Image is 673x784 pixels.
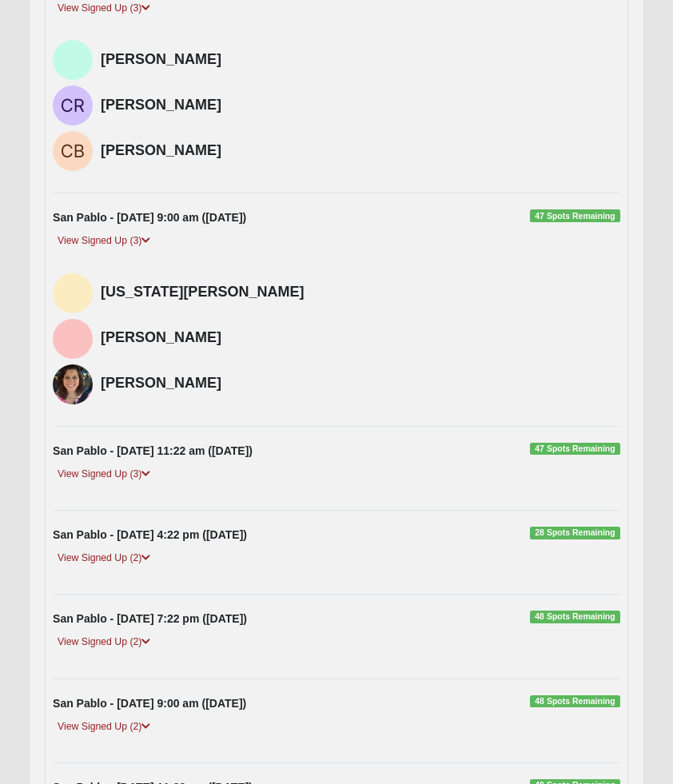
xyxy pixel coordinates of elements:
[101,142,620,160] h4: [PERSON_NAME]
[53,444,253,457] strong: San Pablo - [DATE] 11:22 am ([DATE])
[101,284,620,301] h4: [US_STATE][PERSON_NAME]
[53,550,155,567] a: View Signed Up (2)
[101,375,620,392] h4: [PERSON_NAME]
[53,466,155,483] a: View Signed Up (3)
[53,273,93,313] img: Virginia Gifford
[530,443,620,456] span: 47 Spots Remaining
[530,527,620,539] span: 28 Spots Remaining
[101,51,620,69] h4: [PERSON_NAME]
[53,86,93,125] img: Cheryl Renn
[53,40,93,80] img: Mike Brannon
[53,364,93,404] img: Jordan DePratter
[53,319,93,359] img: Amanda Neumann
[53,131,93,171] img: Claire Berghager
[101,329,620,347] h4: [PERSON_NAME]
[53,233,155,249] a: View Signed Up (3)
[53,697,246,710] strong: San Pablo - [DATE] 9:00 am ([DATE])
[530,209,620,222] span: 47 Spots Remaining
[53,634,155,651] a: View Signed Up (2)
[53,718,155,735] a: View Signed Up (2)
[101,97,620,114] h4: [PERSON_NAME]
[53,211,246,224] strong: San Pablo - [DATE] 9:00 am ([DATE])
[530,611,620,623] span: 48 Spots Remaining
[530,695,620,708] span: 48 Spots Remaining
[53,528,247,541] strong: San Pablo - [DATE] 4:22 pm ([DATE])
[53,612,247,625] strong: San Pablo - [DATE] 7:22 pm ([DATE])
